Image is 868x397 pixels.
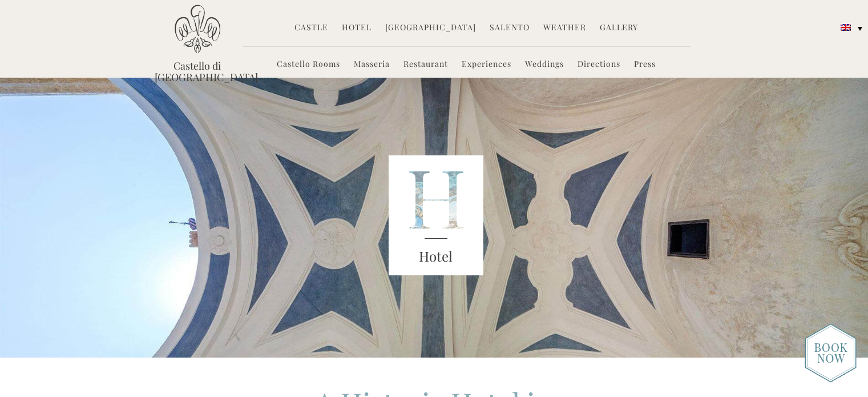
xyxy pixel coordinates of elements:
[294,22,328,35] a: Castle
[525,58,564,71] a: Weddings
[403,58,448,71] a: Restaurant
[277,58,340,71] a: Castello Rooms
[389,246,483,267] h3: Hotel
[600,22,638,35] a: Gallery
[155,60,240,83] a: Castello di [GEOGRAPHIC_DATA]
[389,155,483,275] img: castello_header_block.png
[578,58,620,71] a: Directions
[354,58,390,71] a: Masseria
[342,22,372,35] a: Hotel
[805,323,857,383] img: new-booknow.png
[175,5,220,53] img: Castello di Ugento
[841,24,851,31] img: English
[385,22,476,35] a: [GEOGRAPHIC_DATA]
[543,22,586,35] a: Weather
[462,58,511,71] a: Experiences
[490,22,530,35] a: Salento
[634,58,656,71] a: Press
